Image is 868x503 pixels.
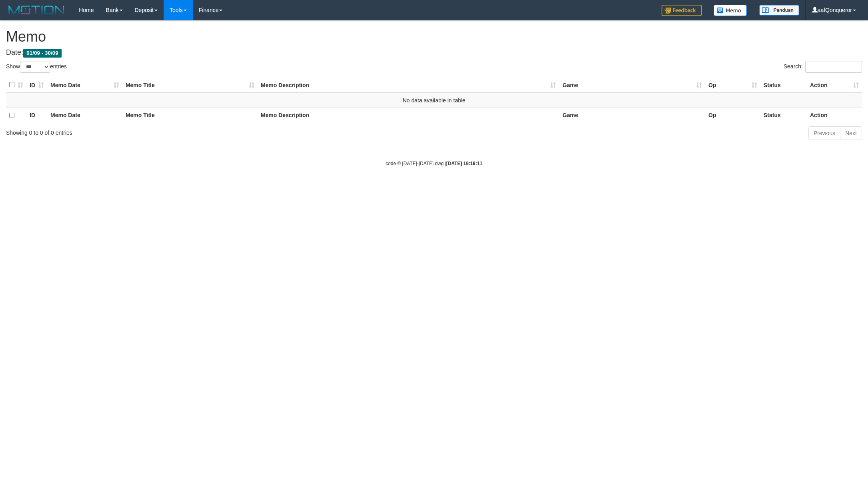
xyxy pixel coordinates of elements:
[784,61,862,73] label: Search:
[122,108,258,123] th: Memo Title
[807,77,862,93] th: Action: activate to sort column ascending
[258,108,560,123] th: Memo Description
[808,126,840,140] a: Previous
[805,61,862,73] input: Search:
[20,61,50,73] select: Showentries
[47,108,122,123] th: Memo Date
[807,108,862,123] th: Action
[760,77,807,93] th: Status
[446,161,482,166] strong: [DATE] 19:19:11
[26,77,47,93] th: ID: activate to sort column ascending
[6,93,862,108] td: No data available in table
[6,4,67,16] img: MOTION_logo.png
[714,5,747,16] img: Button%20Memo.svg
[6,126,356,137] div: Showing 0 to 0 of 0 entries
[386,161,482,166] small: code © [DATE]-[DATE] dwg |
[258,77,560,93] th: Memo Description: activate to sort column ascending
[705,108,760,123] th: Op
[6,49,862,57] h4: Date:
[705,77,760,93] th: Op: activate to sort column ascending
[6,29,862,45] h1: Memo
[760,108,807,123] th: Status
[47,77,122,93] th: Memo Date: activate to sort column ascending
[23,49,62,58] span: 01/09 - 30/09
[26,108,47,123] th: ID
[840,126,862,140] a: Next
[6,61,67,73] label: Show entries
[122,77,258,93] th: Memo Title: activate to sort column ascending
[559,77,705,93] th: Game: activate to sort column ascending
[662,5,702,16] img: Feedback.jpg
[6,77,26,93] th: : activate to sort column ascending
[559,108,705,123] th: Game
[759,5,799,16] img: panduan.png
